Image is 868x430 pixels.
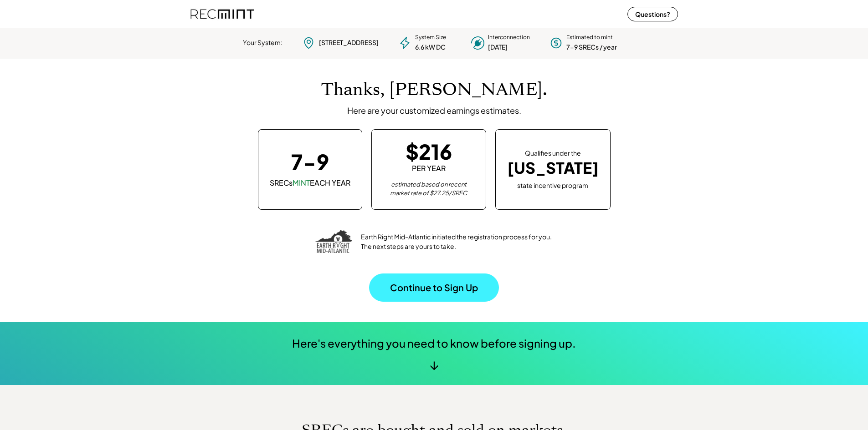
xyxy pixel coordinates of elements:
font: MINT [293,178,310,187]
div: Estimated to mint [566,34,613,41]
h1: Thanks, [PERSON_NAME]. [321,79,547,101]
button: Questions? [627,7,678,21]
div: Qualifies under the [525,149,581,158]
button: Continue to Sign Up [369,273,499,302]
div: $216 [406,141,452,162]
div: 7-9 [291,151,329,172]
img: recmint-logotype%403x%20%281%29.jpeg [190,2,254,26]
div: Earth Right Mid-Atlantic initiated the registration process for you. The next steps are yours to ... [361,232,553,251]
div: System Size [415,34,446,41]
div: 7-9 SRECs / year [566,43,617,52]
div: Your System: [243,38,282,47]
img: erepower.png [315,223,352,260]
div: ↓ [430,358,438,371]
div: estimated based on recent market rate of $27.25/SREC [383,180,474,198]
div: Here's everything you need to know before signing up. [292,336,576,351]
div: [STREET_ADDRESS] [319,38,379,47]
div: Interconnection [488,34,530,41]
div: PER YEAR [412,163,446,173]
div: SRECs EACH YEAR [270,178,350,188]
div: 6.6 kW DC [415,43,446,52]
div: [US_STATE] [507,159,599,177]
div: state incentive program [517,180,588,190]
div: [DATE] [488,43,508,52]
div: Here are your customized earnings estimates. [347,105,521,116]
